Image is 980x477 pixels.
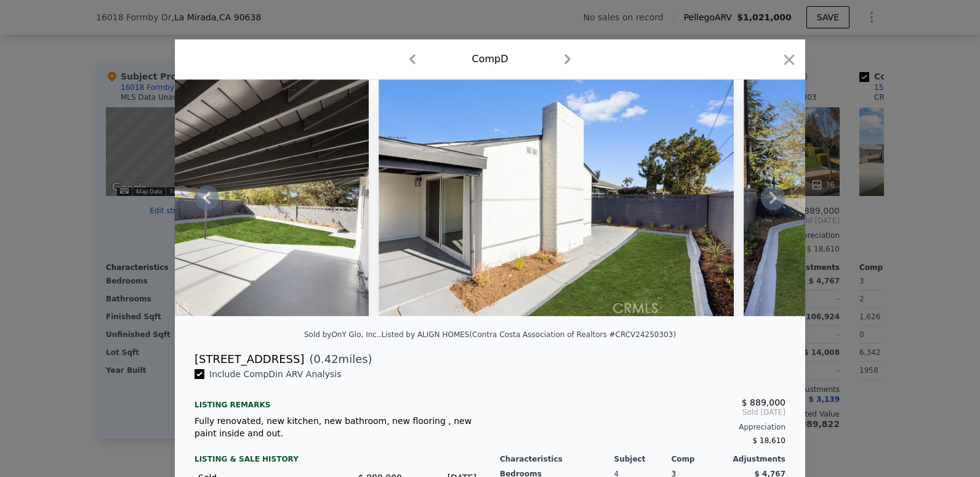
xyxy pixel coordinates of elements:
span: $ 18,610 [753,436,785,445]
div: Appreciation [500,422,785,432]
img: Property Img [379,79,734,316]
div: Fully renovated, new kitchen, new bathroom, new flooring , new paint inside and out. [195,415,480,439]
span: ( miles) [304,351,372,368]
div: [STREET_ADDRESS] [195,351,304,368]
div: Subject [614,454,672,464]
span: $ 889,000 [742,397,785,407]
span: 0.42 [314,353,339,365]
div: Adjustments [728,454,785,464]
div: Comp [671,454,728,464]
img: Property Img [14,79,369,316]
span: Include Comp D in ARV Analysis [204,369,347,379]
span: Sold [DATE] [500,407,785,417]
div: LISTING & SALE HISTORY [195,454,480,467]
div: Listing remarks [195,390,480,410]
div: Sold by OnY Glo, Inc. . [304,330,382,339]
div: Listed by ALIGN HOMES (Contra Costa Association of Realtors #CRCV24250303) [382,330,677,339]
div: Comp D [472,52,508,67]
div: Characteristics [500,454,614,464]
